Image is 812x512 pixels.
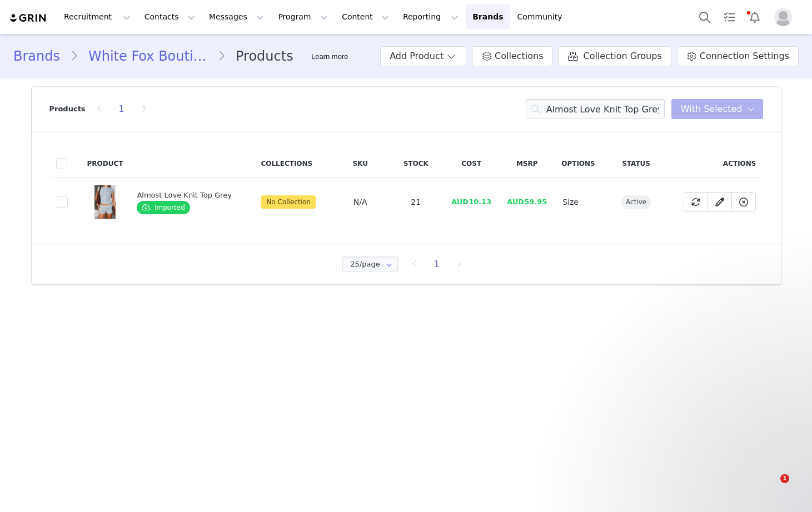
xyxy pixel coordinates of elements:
th: MSRP [499,149,555,178]
button: Recruitment [57,4,137,29]
span: 1 [780,474,789,483]
input: Search products [526,99,665,119]
a: Connection Settings [677,46,799,66]
span: Collections [495,50,543,63]
th: Cost [444,149,499,178]
a: Collection Groups [558,46,671,66]
button: Add Product [380,46,466,66]
a: Community [511,4,574,29]
th: Stock [388,149,444,178]
button: Messages [202,4,271,29]
li: 1 [429,257,445,272]
input: Select [342,257,398,272]
button: Contacts [138,4,202,29]
span: Connection Settings [700,50,789,63]
button: Program [271,4,335,29]
span: No Collection [261,195,316,209]
span: active [621,195,651,209]
span: With Selected [681,102,743,116]
a: Brands [466,4,510,29]
button: Search [693,4,717,29]
iframe: Intercom live chat [758,474,784,501]
span: AUD59.95 [507,198,547,206]
img: white-fox-almost-love-knit-top-grey-almost-love-knit-shorts-grey-30.7.25-6.jpg [94,185,116,219]
button: Content [335,4,396,29]
div: Tooltip anchor [309,51,350,62]
th: Collections [254,149,332,178]
button: With Selected [671,99,763,119]
span: Collection Groups [583,50,661,63]
li: 1 [113,101,130,117]
span: N/A [353,198,367,206]
span: AUD10.13 [451,198,491,206]
th: Actions [664,149,763,178]
img: placeholder-profile.jpg [774,8,792,26]
a: Tasks [718,4,742,29]
th: SKU [332,149,388,178]
th: Status [609,149,664,178]
a: Brands [13,46,70,66]
iframe: Intercom notifications message [579,404,801,482]
img: grin logo [9,13,48,23]
button: Notifications [743,4,767,29]
div: Size [562,196,600,208]
span: Imported [137,201,190,214]
span: 21 [411,198,421,206]
button: Reporting [396,4,465,29]
th: Product [81,149,130,178]
button: Profile [768,8,803,26]
div: Almost Love Knit Top Grey [137,190,236,201]
a: White Fox Boutique AUS [78,46,217,66]
a: Collections [472,46,552,66]
th: Options [555,149,608,178]
p: Products [49,104,86,115]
